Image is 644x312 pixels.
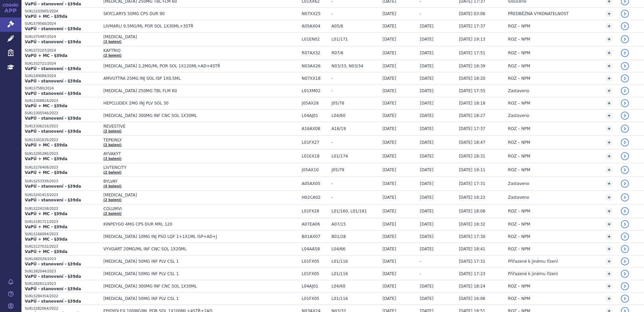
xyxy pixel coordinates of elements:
[25,170,67,175] strong: VaPÚ + MC - §39da
[606,75,612,81] a: +
[420,101,434,106] span: [DATE]
[621,112,629,120] a: detail
[103,165,271,170] span: LIVTENCITY
[420,140,434,145] span: [DATE]
[382,11,396,16] span: [DATE]
[508,76,530,81] span: ROZ – NPM
[331,154,379,159] span: L01/174
[621,270,629,278] a: detail
[420,247,434,251] span: [DATE]
[25,269,100,274] p: SUKLS82044/2023
[606,208,612,214] a: +
[103,184,121,188] a: (4 balení)
[621,87,629,95] a: detail
[382,296,396,301] span: [DATE]
[508,24,530,28] span: ROZ – NPM
[459,168,485,172] span: [DATE] 19:11
[25,35,100,39] p: SUKLS75487/2024
[25,220,100,224] p: SUKLS181711/2023
[508,168,530,172] span: ROZ – NPM
[606,296,612,302] a: +
[621,193,629,201] a: detail
[606,194,612,200] a: +
[25,116,81,121] strong: VaPÚ - stanovení - §39da
[606,113,612,119] a: +
[382,259,396,264] span: [DATE]
[606,271,612,277] a: +
[621,166,629,174] a: detail
[25,129,81,134] strong: VaPÚ - stanovení - §39da
[103,212,121,215] a: (2 balení)
[25,244,100,249] p: SUKLS127032/2023
[103,11,271,16] span: SKYCLARYS 50MG CPS DUR 90
[508,101,530,106] span: ROZ – NPM
[25,48,100,53] p: SUKLS72107/2024
[331,76,379,81] span: -
[459,247,485,251] span: [DATE] 18:41
[302,24,328,28] span: A05AX04
[382,37,396,42] span: [DATE]
[621,282,629,290] a: detail
[621,35,629,43] a: detail
[103,179,271,184] span: BYLVAY
[420,37,434,42] span: [DATE]
[459,296,485,301] span: [DATE] 16:06
[331,126,379,131] span: A16/19
[331,222,379,227] span: A07/15
[420,181,434,186] span: [DATE]
[25,262,81,266] strong: VaPÚ - stanovení - §39da
[25,111,100,116] p: SUKLS305546/2023
[331,11,379,16] span: -
[25,143,67,147] strong: VaPÚ + MC - §39da
[621,49,629,57] a: detail
[621,180,629,188] a: detail
[302,259,328,264] span: L01FX05
[459,76,485,81] span: [DATE] 18:20
[331,284,379,289] span: L04/60
[302,168,328,172] span: J05AX10
[302,51,328,55] span: R07AX32
[25,237,67,242] strong: VaPÚ + MC - §39da
[621,152,629,160] a: detail
[621,22,629,30] a: detail
[103,234,271,239] span: [MEDICAL_DATA] 10MG INJ PSO LQF 1+1X1ML ISP+AD+J
[508,88,529,93] span: Zastaveno
[103,151,271,156] span: AYVAKYT
[331,234,379,239] span: B01/28
[103,259,271,264] span: [MEDICAL_DATA] 50MG INF PLV CSL 1
[382,140,396,145] span: [DATE]
[25,138,100,142] p: SUKLS301635/2023
[302,284,328,289] span: L04AJ01
[382,126,396,131] span: [DATE]
[621,74,629,82] a: detail
[25,306,100,311] p: SUKLS282064/2022
[459,88,485,93] span: [DATE] 17:55
[420,51,434,55] span: [DATE]
[302,247,328,251] span: L04AA58
[382,247,396,251] span: [DATE]
[25,294,100,299] p: SUKLS284354/2022
[420,296,434,301] span: [DATE]
[606,23,612,29] a: +
[420,271,421,276] span: -
[103,222,271,227] span: KINPEYGO 4MG CPS DUR MRL 120
[25,287,81,291] strong: VaPÚ - stanovení - §39da
[459,101,485,106] span: [DATE] 18:18
[25,2,81,6] strong: VaPÚ - stanovení - §39da
[508,234,530,239] span: ROZ – NPM
[420,64,434,68] span: [DATE]
[103,171,121,174] a: (2 balení)
[459,140,485,145] span: [DATE] 18:47
[621,257,629,265] a: detail
[331,101,379,106] span: J05/78
[25,104,67,108] strong: VaPÚ + MC - §39da
[25,66,81,71] strong: VaPÚ - stanovení - §39da
[25,299,81,304] strong: VaPÚ - stanovení - §39da
[25,157,67,161] strong: VaPÚ + MC - §39da
[459,284,485,289] span: [DATE] 18:24
[103,40,121,44] a: (3 balení)
[25,225,67,229] strong: VaPÚ + MC - §39da
[103,247,271,251] span: VYVGART 20MG/ML INF CNC SOL 1X20ML
[25,184,81,189] strong: VaPÚ - stanovení - §39da
[606,63,612,69] a: +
